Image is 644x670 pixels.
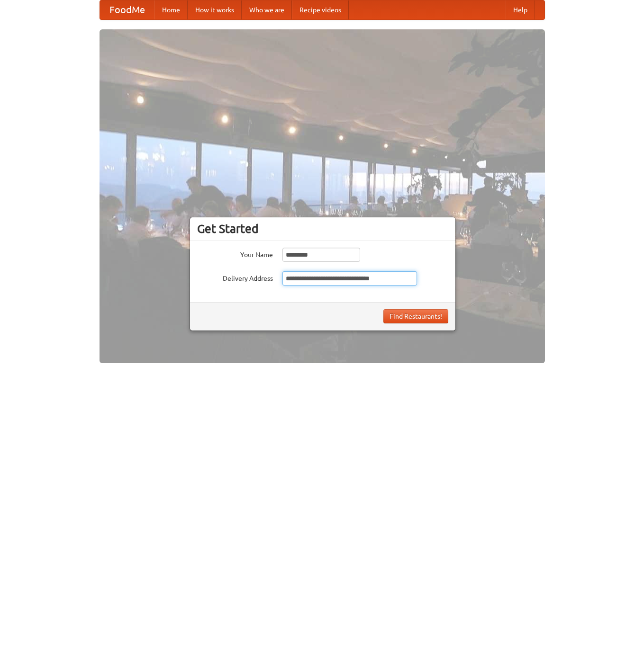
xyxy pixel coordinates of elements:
a: Home [154,0,188,19]
label: Delivery Address [197,271,273,283]
a: Who we are [242,0,292,19]
a: How it works [188,0,242,19]
h3: Get Started [197,222,448,236]
a: FoodMe [100,0,154,19]
a: Help [506,0,535,19]
label: Your Name [197,248,273,259]
button: Find Restaurants! [383,309,448,323]
a: Recipe videos [292,0,349,19]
